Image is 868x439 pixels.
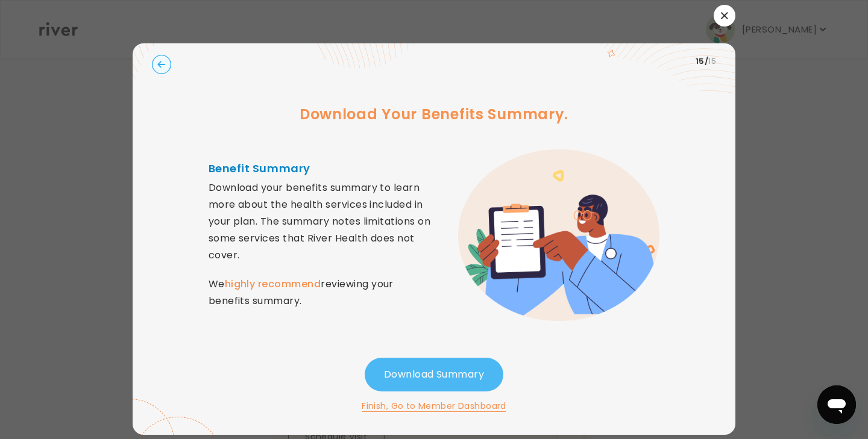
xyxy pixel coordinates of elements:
p: Download your benefits summary to learn more about the health services included in your plan. The... [209,179,434,310]
iframe: Button to launch messaging window [817,385,856,424]
h4: Benefit Summary [209,160,434,177]
button: Finish, Go to Member Dashboard [362,399,506,413]
strong: highly recommend [225,277,321,291]
h3: Download Your Benefits Summary. [300,104,568,125]
img: error graphic [458,149,659,322]
button: Download Summary [365,358,503,391]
